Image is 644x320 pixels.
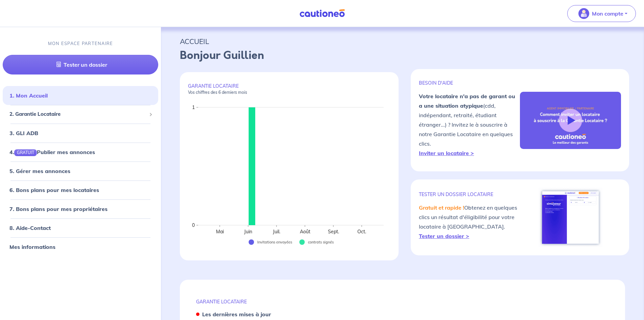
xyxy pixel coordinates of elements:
[188,90,247,95] em: Vos chiffres des 6 derniers mois
[328,229,339,235] text: Sept.
[9,186,99,193] a: 6. Bons plans pour mes locataires
[419,191,520,197] p: TESTER un dossier locataire
[244,229,252,235] text: Juin
[3,55,158,74] a: Tester un dossier
[9,92,48,99] a: 1. Mon Accueil
[3,202,158,215] div: 7. Bons plans pour mes propriétaires
[188,83,390,95] p: GARANTIE LOCATAIRE
[196,299,609,305] p: GARANTIE LOCATAIRE
[9,224,51,231] a: 8. Aide-Contact
[272,229,280,235] text: Juil.
[3,145,158,158] div: 4.GRATUITPublier mes annonces
[520,92,621,149] img: video-gli-new-none.jpg
[48,40,113,47] p: MON ESPACE PARTENAIRE
[3,89,158,102] div: 1. Mon Accueil
[300,229,310,235] text: Août
[202,311,271,318] strong: Les dernières mises à jour
[180,35,625,47] p: ACCUEIL
[592,9,623,18] p: Mon compte
[3,126,158,140] div: 3. GLI ADB
[9,243,55,250] a: Mes informations
[419,150,474,156] a: Inviter un locataire >
[419,204,464,211] em: Gratuit et rapide !
[297,9,348,18] img: Cautioneo
[419,93,515,109] strong: Votre locataire n'a pas de garant ou a une situation atypique
[3,164,158,177] div: 5. Gérer mes annonces
[9,110,146,118] span: 2. Garantie Locataire
[3,108,158,121] div: 2. Garantie Locataire
[3,221,158,234] div: 8. Aide-Contact
[419,80,520,86] p: BESOIN D'AIDE
[419,203,520,241] p: Obtenez en quelques clics un résultat d'éligibilité pour votre locataire à [GEOGRAPHIC_DATA].
[419,233,469,239] a: Tester un dossier >
[216,229,224,235] text: Mai
[419,91,520,158] p: (cdd, indépendant, retraité, étudiant étranger...) ? Invitez le à souscrire à notre Garantie Loca...
[192,222,195,228] text: 0
[357,229,366,235] text: Oct.
[9,129,38,136] a: 3. GLI ADB
[567,5,636,22] button: illu_account_valid_menu.svgMon compte
[9,148,95,155] a: 4.GRATUITPublier mes annonces
[578,8,589,19] img: illu_account_valid_menu.svg
[180,47,625,64] p: Bonjour Guillien
[3,240,158,253] div: Mes informations
[9,205,108,212] a: 7. Bons plans pour mes propriétaires
[539,188,602,247] img: simulateur.png
[9,167,70,174] a: 5. Gérer mes annonces
[192,104,195,110] text: 1
[3,183,158,196] div: 6. Bons plans pour mes locataires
